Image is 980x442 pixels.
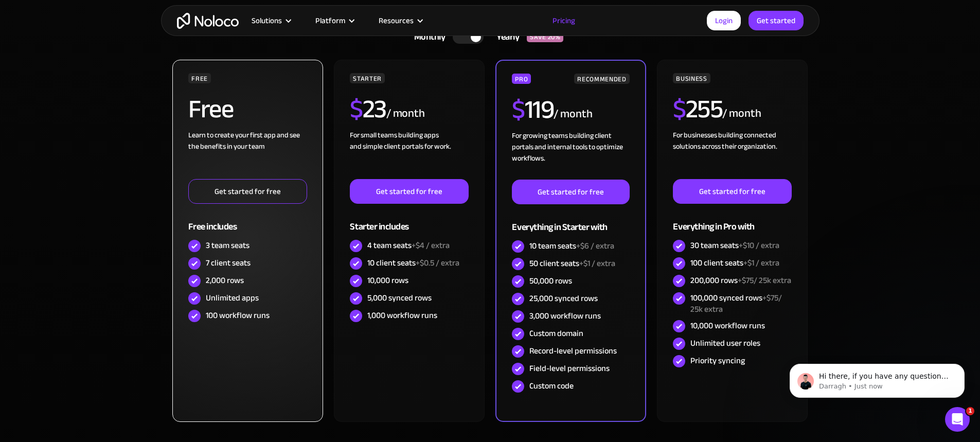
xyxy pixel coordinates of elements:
[576,238,614,254] span: +$6 / extra
[529,275,572,287] div: 50,000 rows
[315,14,345,27] div: Platform
[188,73,211,83] div: FREE
[350,204,468,237] div: Starter includes
[512,85,525,134] span: $
[512,204,629,238] div: Everything in Starter with
[367,310,437,321] div: 1,000 workflow runs
[529,258,615,269] div: 50 client seats
[350,130,468,179] div: For small teams building apps and simple client portals for work. ‍
[367,275,408,286] div: 10,000 rows
[367,257,459,269] div: 10 client seats
[239,14,302,27] div: Solutions
[529,310,601,322] div: 3,000 workflow runs
[386,105,425,122] div: / month
[379,14,414,27] div: Resources
[350,96,386,122] h2: 23
[512,97,554,122] h2: 119
[206,310,270,321] div: 100 workflow runs
[350,85,363,133] span: $
[529,345,617,357] div: Record-level permissions
[350,179,468,204] a: Get started for free
[206,275,244,286] div: 2,000 rows
[252,14,282,27] div: Solutions
[529,240,614,252] div: 10 team seats
[366,14,434,27] div: Resources
[529,363,610,374] div: Field-level permissions
[574,74,629,84] div: RECOMMENDED
[673,96,722,122] h2: 255
[416,255,459,271] span: +$0.5 / extra
[690,320,765,331] div: 10,000 workflow runs
[177,13,239,29] a: home
[673,179,791,204] a: Get started for free
[707,11,741,30] a: Login
[350,73,384,83] div: STARTER
[738,273,791,288] span: +$75/ 25k extra
[739,238,779,253] span: +$10 / extra
[690,290,782,317] span: +$75/ 25k extra
[367,240,450,251] div: 4 team seats
[188,204,307,237] div: Free includes
[412,238,450,253] span: +$4 / extra
[484,29,527,45] div: Yearly
[302,14,366,27] div: Platform
[690,292,791,315] div: 100,000 synced rows
[367,292,432,304] div: 5,000 synced rows
[945,407,970,432] iframe: Intercom live chat
[690,257,779,269] div: 100 client seats
[206,240,250,251] div: 3 team seats
[579,256,615,271] span: +$1 / extra
[722,105,761,122] div: / month
[966,407,974,415] span: 1
[690,275,791,286] div: 200,000 rows
[529,293,598,304] div: 25,000 synced rows
[540,14,588,27] a: Pricing
[673,73,710,83] div: BUSINESS
[512,74,531,84] div: PRO
[527,32,563,42] div: SAVE 20%
[529,380,574,392] div: Custom code
[401,29,453,45] div: Monthly
[690,355,745,366] div: Priority syncing
[774,342,980,414] iframe: Intercom notifications message
[690,338,760,349] div: Unlimited user roles
[206,257,251,269] div: 7 client seats
[749,11,804,30] a: Get started
[188,179,307,204] a: Get started for free
[188,96,233,122] h2: Free
[554,106,592,122] div: / month
[188,130,307,179] div: Learn to create your first app and see the benefits in your team ‍
[690,240,779,251] div: 30 team seats
[743,255,779,271] span: +$1 / extra
[529,328,583,339] div: Custom domain
[673,204,791,237] div: Everything in Pro with
[673,130,791,179] div: For businesses building connected solutions across their organization. ‍
[512,180,629,204] a: Get started for free
[673,85,686,133] span: $
[512,130,629,180] div: For growing teams building client portals and internal tools to optimize workflows.
[206,292,259,304] div: Unlimited apps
